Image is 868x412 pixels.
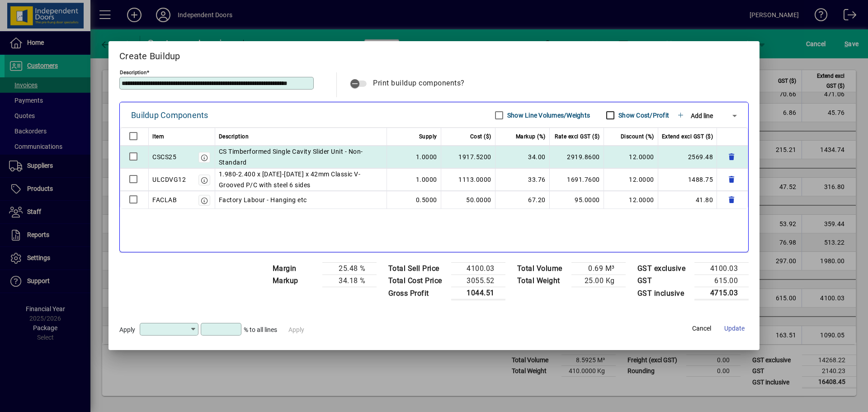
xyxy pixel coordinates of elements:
[152,174,186,185] div: ULCDVG12
[691,112,713,119] span: Add line
[720,321,749,337] button: Update
[662,131,713,142] span: Extend excl GST ($)
[633,287,695,300] td: GST inclusive
[268,263,322,275] td: Margin
[553,194,600,205] div: 95.0000
[687,321,716,337] button: Cancel
[658,146,717,168] td: 2569.48
[373,79,465,87] span: Print buildup components?
[470,131,491,142] span: Cost ($)
[513,275,571,287] td: Total Weight
[604,146,658,168] td: 12.0000
[215,191,387,209] td: Factory Labour - Hanging etc
[322,275,377,287] td: 34.18 %
[604,191,658,209] td: 12.0000
[724,324,745,333] span: Update
[694,287,749,300] td: 4715.03
[553,152,600,162] div: 2919.8600
[571,275,626,287] td: 25.00 Kg
[152,152,176,162] div: CSCS25
[505,111,590,120] label: Show Line Volumes/Weights
[555,131,600,142] span: Rate excl GST ($)
[621,131,654,142] span: Discount (%)
[495,168,550,191] td: 33.76
[617,111,669,120] label: Show Cost/Profit
[322,263,377,275] td: 25.48 %
[694,275,749,287] td: 615.00
[633,263,695,275] td: GST exclusive
[419,131,437,142] span: Supply
[451,263,505,275] td: 4100.03
[384,287,451,300] td: Gross Profit
[451,275,505,287] td: 3055.52
[658,191,717,209] td: 41.80
[244,326,277,333] span: % to all lines
[495,146,550,168] td: 34.00
[445,194,491,205] div: 50.0000
[215,168,387,191] td: 1.980-2.400 x [DATE]-[DATE] x 42mm Classic V-Grooved P/C with steel 6 sides
[387,146,441,168] td: 1.0000
[445,152,491,162] div: 1917.5200
[694,263,749,275] td: 4100.03
[516,131,546,142] span: Markup (%)
[451,287,505,300] td: 1044.51
[120,69,146,76] mat-label: Description
[633,275,695,287] td: GST
[387,191,441,209] td: 0.5000
[152,194,177,205] div: FACLAB
[219,131,249,142] span: Description
[215,146,387,168] td: CS Timberformed Single Cavity Slider Unit - Non-Standard
[658,168,717,191] td: 1488.75
[387,168,441,191] td: 1.0000
[108,41,759,67] h2: Create Buildup
[692,324,711,333] span: Cancel
[604,168,658,191] td: 12.0000
[553,174,600,185] div: 1691.7600
[445,174,491,185] div: 1113.0000
[152,131,164,142] span: Item
[131,108,208,123] div: Buildup Components
[119,326,135,333] span: Apply
[384,263,451,275] td: Total Sell Price
[495,191,550,209] td: 67.20
[571,263,626,275] td: 0.69 M³
[384,275,451,287] td: Total Cost Price
[513,263,571,275] td: Total Volume
[268,275,322,287] td: Markup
